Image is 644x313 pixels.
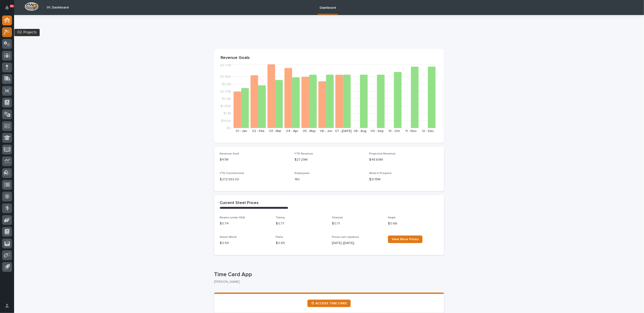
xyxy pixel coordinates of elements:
[214,271,442,278] p: Time Card App
[332,241,382,246] p: [DATE] ([DATE])
[388,129,400,133] text: 10 - Oct
[295,177,364,182] p: 180
[223,112,231,115] tspan: $1.1M
[276,236,283,239] span: Plate
[303,129,316,133] text: 05 - May
[276,216,285,219] span: Tubing
[307,300,351,307] a: ⏲ ACCESS TIME CARD
[236,129,247,133] text: 01 - Jan
[2,3,12,13] button: Notifications
[388,221,438,226] p: $ 0.66
[388,236,422,243] a: View More Prices
[371,129,384,133] text: 09 - Sep
[369,157,438,162] p: $48.69M
[220,152,239,155] span: Revenue Goal
[220,90,231,93] tspan: $2.75M
[222,83,231,86] tspan: $3.3M
[220,64,231,67] tspan: $4.77M
[332,216,343,219] span: Channel
[220,177,289,182] p: $ 272,932.00
[388,216,396,219] span: Angle
[220,236,237,239] span: Sheet Metal
[392,238,419,241] span: View More Prices
[332,221,382,226] p: $ 0.71
[332,236,359,239] span: Prices Last Updated
[25,2,38,11] img: Workspace Logo
[269,129,281,133] text: 03 - Mar
[220,75,231,79] tspan: $3.85M
[276,241,326,246] p: $ 0.65
[220,172,244,175] span: YTD Contributions
[286,129,298,133] text: 04 - Apr
[295,157,364,162] p: $27.29M
[227,127,231,130] tspan: $0
[320,129,332,133] text: 06 - Jun
[252,129,264,133] text: 02 - Feb
[335,129,352,133] text: 07 - [DATE]
[276,221,326,226] p: $ 0.77
[222,97,231,100] tspan: $2.2M
[220,221,270,226] p: $ 0.74
[220,157,289,162] p: $47M
[354,129,367,133] text: 08 - Aug
[369,152,395,155] span: Projected Revenue
[369,177,438,182] p: $21.15M
[220,105,231,108] tspan: $1.65M
[10,4,13,8] p: 90
[221,55,437,61] p: Revenue Goals
[220,241,270,246] p: $ 0.59
[295,172,310,175] span: Employees
[422,129,434,133] text: 12 - Dec
[220,201,259,206] h2: Current Steel Prices
[220,216,245,219] span: Beams (under 55#)
[214,280,440,284] p: [PERSON_NAME]
[369,172,392,175] span: Work in Progress
[295,152,313,155] span: YTD Revenue
[221,119,231,123] tspan: $550K
[311,302,347,305] span: ⏲ ACCESS TIME CARD
[6,6,12,13] div: Notifications90
[406,129,417,133] text: 11 - Nov
[47,6,69,10] h2: 01. Dashboard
